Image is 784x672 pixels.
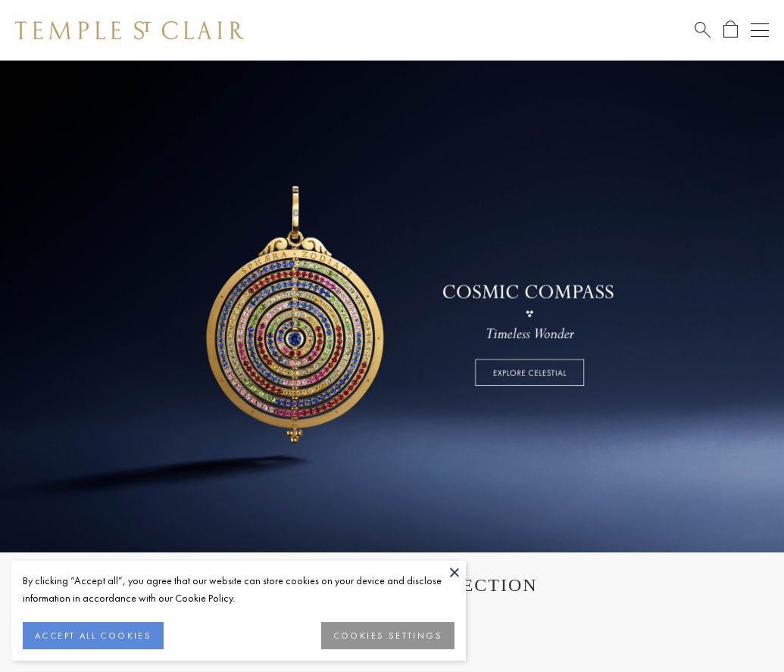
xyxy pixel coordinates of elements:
button: Open navigation [751,21,769,39]
a: Search [695,20,711,39]
img: Temple St. Clair [15,21,244,39]
button: COOKIES SETTINGS [321,622,454,649]
button: ACCEPT ALL COOKIES [23,622,164,649]
a: Open Shopping Bag [723,20,738,39]
div: By clicking “Accept all”, you agree that our website can store cookies on your device and disclos... [23,572,454,607]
